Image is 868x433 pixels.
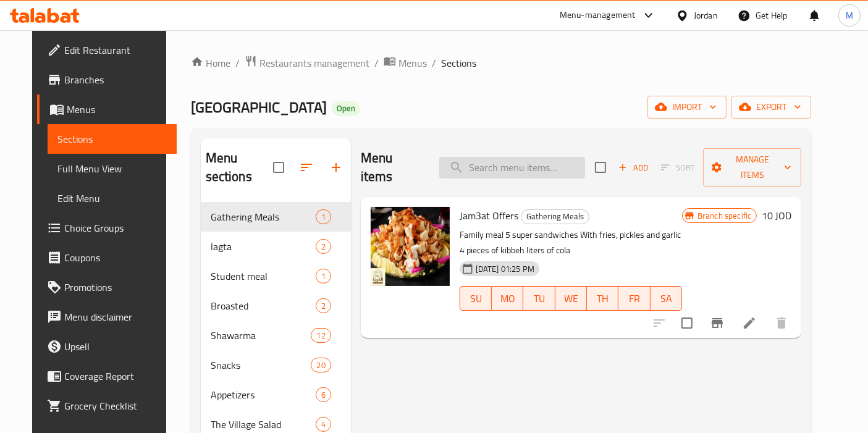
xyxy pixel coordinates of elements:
[64,309,167,324] span: Menu disclaimer
[653,158,703,177] span: Select section first
[57,161,167,176] span: Full Menu View
[846,9,853,22] span: M
[316,298,331,313] div: items
[316,419,331,431] span: 4
[64,398,167,413] span: Grocery Checklist
[762,207,791,224] h6: 10 JOD
[647,96,727,119] button: import
[560,290,582,308] span: WE
[37,302,177,332] a: Menu disclaimer
[211,328,311,343] span: Shawarma
[316,389,331,401] span: 6
[651,286,682,311] button: SA
[617,161,650,175] span: Add
[460,227,682,258] p: Family meal 5 super sandwiches With fries, pickles and garlic 4 pieces of kibbeh liters of cola
[211,298,316,313] span: Broasted
[37,361,177,391] a: Coverage Report
[311,358,331,372] div: items
[201,321,351,350] div: Shawarma12
[361,149,425,186] h2: Menu items
[374,56,379,70] li: /
[201,232,351,261] div: lagta2
[211,387,316,402] span: Appetizers
[64,369,167,384] span: Coverage Report
[201,350,351,380] div: Snacks20
[206,149,273,186] h2: Menu sections
[439,157,585,179] input: search
[560,8,636,23] div: Menu-management
[64,72,167,87] span: Branches
[316,387,331,402] div: items
[321,153,351,182] button: Add section
[64,221,167,235] span: Choice Groups
[371,207,450,286] img: Jam3at Offers
[613,158,653,177] span: Add item
[37,243,177,272] a: Coupons
[211,358,311,372] span: Snacks
[245,55,369,71] a: Restaurants management
[731,96,811,119] button: export
[311,359,330,371] span: 20
[465,290,487,308] span: SU
[316,417,331,432] div: items
[588,154,613,180] span: Select section
[191,55,812,71] nav: breadcrumb
[316,300,331,312] span: 2
[523,286,555,311] button: TU
[48,154,177,183] a: Full Menu View
[211,417,316,432] span: The Village Salad
[201,202,351,232] div: Gathering Meals1
[316,209,331,224] div: items
[48,183,177,213] a: Edit Menu
[655,290,677,308] span: SA
[37,95,177,124] a: Menus
[592,290,613,308] span: TH
[492,286,523,311] button: MO
[201,291,351,321] div: Broasted2
[316,269,331,284] div: items
[67,102,167,117] span: Menus
[384,55,427,71] a: Menus
[460,206,518,225] span: Jam3at Offers
[311,328,331,343] div: items
[211,209,316,224] span: Gathering Meals
[657,99,717,115] span: import
[316,241,331,253] span: 2
[37,65,177,95] a: Branches
[767,308,796,338] button: delete
[311,330,330,342] span: 12
[613,158,653,177] button: Add
[37,391,177,421] a: Grocery Checklist
[201,380,351,410] div: Appetizers6
[528,290,550,308] span: TU
[64,43,167,57] span: Edit Restaurant
[674,310,700,336] span: Select to update
[211,269,316,284] span: Student meal
[713,152,791,183] span: Manage items
[332,101,360,116] div: Open
[37,272,177,302] a: Promotions
[259,56,369,70] span: Restaurants management
[693,210,756,222] span: Branch specific
[703,148,801,187] button: Manage items
[191,56,230,70] a: Home
[742,316,757,330] a: Edit menu item
[471,263,539,275] span: [DATE] 01:25 PM
[618,286,650,311] button: FR
[521,209,589,224] div: Gathering Meals
[191,93,327,121] span: [GEOGRAPHIC_DATA]
[332,103,360,114] span: Open
[316,211,331,223] span: 1
[623,290,645,308] span: FR
[57,191,167,206] span: Edit Menu
[37,213,177,243] a: Choice Groups
[316,239,331,254] div: items
[37,35,177,65] a: Edit Restaurant
[211,239,316,254] span: lagta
